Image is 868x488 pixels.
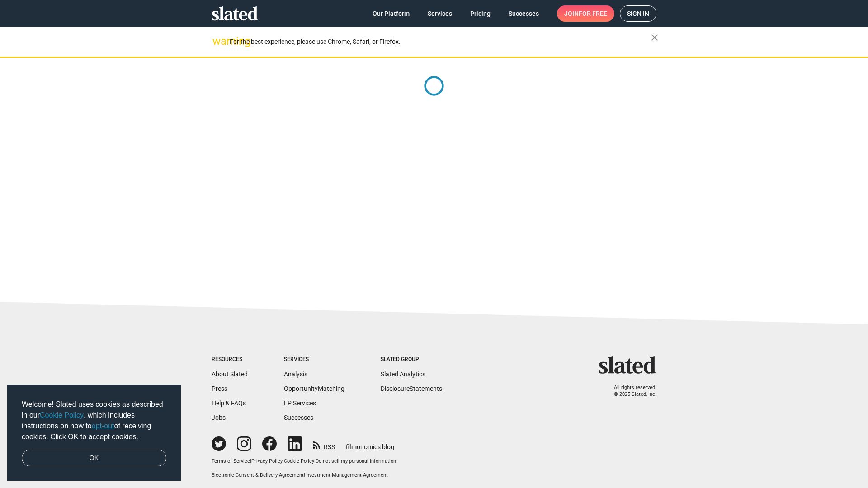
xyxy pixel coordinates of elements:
[284,356,344,363] div: Services
[251,458,283,464] a: Privacy Policy
[212,458,250,464] a: Terms of Service
[314,458,316,464] span: |
[212,414,226,421] a: Jobs
[381,385,442,392] a: DisclosureStatements
[284,414,313,421] a: Successes
[22,399,166,442] span: Welcome! Slated uses cookies as described in our , which includes instructions on how to of recei...
[346,436,394,451] a: filmonomics blog
[604,385,656,398] p: All rights reserved. © 2025 Slated, Inc.
[283,458,284,464] span: |
[649,32,660,43] mat-icon: close
[304,472,305,478] span: |
[7,385,181,481] div: cookieconsent
[463,5,498,22] a: Pricing
[212,356,248,363] div: Resources
[346,443,357,450] span: film
[373,5,410,22] span: Our Platform
[212,472,304,478] a: Electronic Consent & Delivery Agreement
[92,422,114,430] a: opt-out
[627,6,649,21] span: Sign in
[305,472,388,478] a: Investment Management Agreement
[381,356,442,363] div: Slated Group
[420,5,459,22] a: Services
[316,458,396,465] button: Do not sell my personal information
[470,5,491,22] span: Pricing
[381,371,425,378] a: Slated Analytics
[212,399,246,407] a: Help & FAQs
[509,5,539,22] span: Successes
[284,399,316,407] a: EP Services
[365,5,417,22] a: Our Platform
[212,385,227,392] a: Press
[428,5,452,22] span: Services
[250,458,251,464] span: |
[230,36,651,48] div: For the best experience, please use Chrome, Safari, or Firefox.
[501,5,546,22] a: Successes
[284,458,314,464] a: Cookie Policy
[579,5,607,22] span: for free
[284,371,307,378] a: Analysis
[212,36,223,47] mat-icon: warning
[284,385,344,392] a: OpportunityMatching
[212,371,248,378] a: About Slated
[564,5,607,22] span: Join
[557,5,614,22] a: Joinfor free
[313,437,335,451] a: RSS
[22,450,166,467] a: dismiss cookie message
[40,411,84,419] a: Cookie Policy
[620,5,656,22] a: Sign in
